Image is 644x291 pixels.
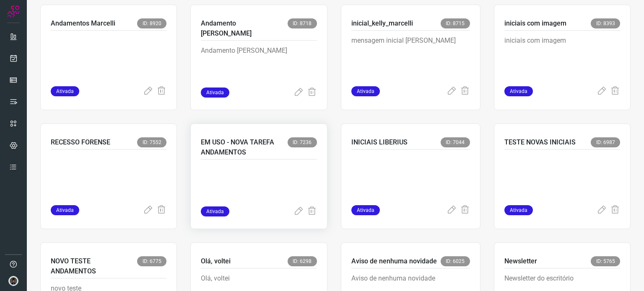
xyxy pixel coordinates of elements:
span: ID: 7044 [441,137,470,147]
p: iniciais com imagem [504,18,566,28]
p: TESTE NOVAS INICIAIS [504,137,576,147]
span: ID: 5765 [591,256,620,266]
span: ID: 8715 [441,18,470,28]
p: NOVO TESTE ANDAMENTOS [51,256,137,276]
span: ID: 8718 [288,18,317,28]
span: ID: 6025 [441,256,470,266]
p: EM USO - NOVA TAREFA ANDAMENTOS [201,137,287,157]
p: INICIAIS LIBERIUS [351,137,408,147]
p: Newsletter [504,256,537,266]
p: Andamentos Marcelli [51,18,115,28]
p: RECESSO FORENSE [51,137,110,147]
span: ID: 8920 [137,18,166,28]
span: Ativada [504,86,533,96]
p: Andamento [PERSON_NAME] [201,46,317,88]
span: Ativada [51,205,79,215]
p: Olá, voltei [201,256,231,266]
p: mensagem inicial [PERSON_NAME] [351,36,470,77]
p: Andamento [PERSON_NAME] [201,18,287,39]
p: Aviso de nenhuma novidade [351,256,437,266]
img: Logo [7,5,20,18]
span: Ativada [51,86,79,96]
span: ID: 7236 [288,137,317,147]
span: Ativada [351,86,380,96]
span: Ativada [201,88,229,98]
span: Ativada [504,205,533,215]
img: d44150f10045ac5288e451a80f22ca79.png [8,276,18,286]
span: ID: 6298 [288,256,317,266]
p: inicial_kelly_marcelli [351,18,413,28]
span: ID: 6987 [591,137,620,147]
span: ID: 7552 [137,137,166,147]
span: Ativada [201,206,229,216]
span: ID: 8393 [591,18,620,28]
p: iniciais com imagem [504,36,620,77]
span: Ativada [351,205,380,215]
span: ID: 6775 [137,256,166,266]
